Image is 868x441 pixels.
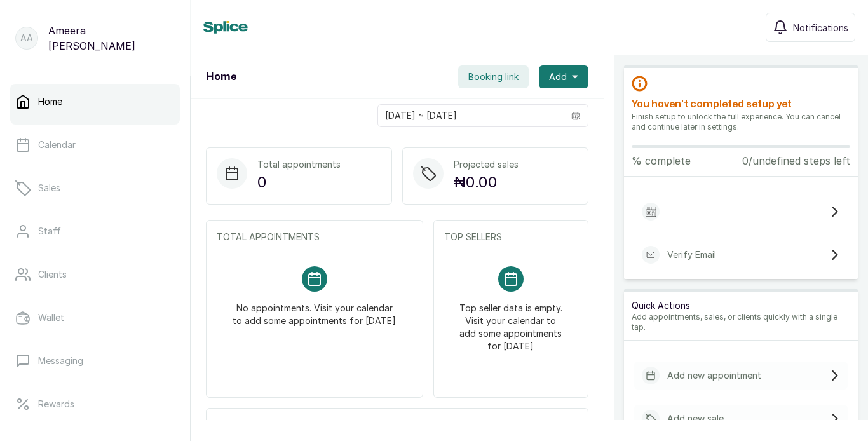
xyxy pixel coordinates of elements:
[10,170,180,206] a: Sales
[378,105,564,126] input: Select date
[10,386,180,422] a: Rewards
[444,231,578,243] p: TOP SELLERS
[10,300,180,336] a: Wallet
[793,21,848,34] span: Notifications
[632,112,850,132] p: Finish setup to unlock the full experience. You can cancel and continue later in settings.
[38,268,67,281] p: Clients
[38,225,61,238] p: Staff
[10,84,180,119] a: Home
[10,257,180,292] a: Clients
[454,158,519,171] p: Projected sales
[549,71,567,83] span: Add
[217,231,412,243] p: TOTAL APPOINTMENTS
[48,23,175,53] p: Ameera [PERSON_NAME]
[257,158,341,171] p: Total appointments
[206,69,236,85] h1: Home
[38,311,64,324] p: Wallet
[232,292,397,327] p: No appointments. Visit your calendar to add some appointments for [DATE]
[10,343,180,379] a: Messaging
[38,95,62,108] p: Home
[257,171,341,194] p: 0
[20,32,33,44] p: AA
[454,171,519,194] p: ₦0.00
[539,65,588,88] button: Add
[468,71,519,83] span: Booking link
[571,111,580,120] svg: calendar
[667,369,761,382] p: Add new appointment
[667,412,724,425] p: Add new sale
[632,153,691,168] p: % complete
[667,248,716,261] p: Verify Email
[459,292,562,353] p: Top seller data is empty. Visit your calendar to add some appointments for [DATE]
[632,97,850,112] h2: You haven’t completed setup yet
[10,214,180,249] a: Staff
[632,312,850,332] p: Add appointments, sales, or clients quickly with a single tap.
[38,139,76,151] p: Calendar
[38,355,83,367] p: Messaging
[217,419,578,431] p: UPCOMING APPOINTMENTS
[38,182,60,194] p: Sales
[632,299,850,312] p: Quick Actions
[38,398,74,410] p: Rewards
[10,127,180,163] a: Calendar
[458,65,529,88] button: Booking link
[766,13,855,42] button: Notifications
[742,153,850,168] p: 0/undefined steps left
